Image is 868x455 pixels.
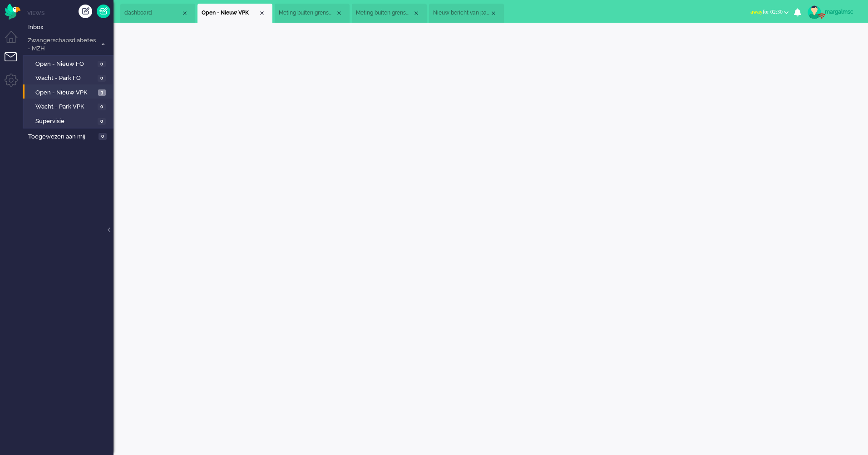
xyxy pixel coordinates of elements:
li: awayfor 02:30 [745,3,794,23]
span: Supervisie [35,117,95,126]
a: margalmsc [806,5,859,19]
a: Wacht - Park VPK 0 [26,101,113,111]
span: 0 [98,61,106,68]
li: Admin menu [5,74,25,94]
a: Supervisie 0 [26,116,113,126]
span: Open - Nieuw VPK [35,89,96,97]
div: Creëer ticket [79,5,92,18]
span: Meting buiten grenswaarden (5) [279,9,335,17]
a: Quick Ticket [97,5,110,18]
span: Open - Nieuw FO [35,60,95,69]
span: dashboard [124,9,181,17]
li: View [197,4,272,23]
img: flow_omnibird.svg [5,4,20,20]
button: awayfor 02:30 [745,5,794,19]
span: Nieuw bericht van patiënt [433,9,490,17]
a: Wacht - Park FO 0 [26,73,113,83]
a: Toegewezen aan mij 0 [26,131,113,141]
li: 8361 [429,4,504,23]
span: Inbox [28,23,113,32]
li: Dashboard menu [5,31,25,51]
span: 0 [98,104,106,110]
span: 0 [98,75,106,82]
span: 0 [98,118,106,125]
a: Open - Nieuw FO 0 [26,59,113,69]
a: Open - Nieuw VPK 3 [26,87,113,97]
span: Open - Nieuw VPK [202,9,258,17]
span: 3 [98,89,106,96]
a: Omnidesk [5,6,20,13]
span: 0 [99,133,107,140]
li: Tickets menu [5,52,25,73]
span: for 02:30 [750,9,783,15]
div: Close tab [490,10,497,17]
span: Zwangerschapsdiabetes - MZH [26,36,97,53]
span: Toegewezen aan mij [28,133,96,141]
div: margalmsc [825,7,859,16]
li: Dashboard [120,4,195,23]
span: away [750,9,763,15]
div: Close tab [335,10,343,17]
li: 8142 [275,4,350,23]
span: Wacht - Park FO [35,74,95,83]
a: Inbox [26,22,113,32]
div: Close tab [258,10,266,17]
div: Close tab [181,10,188,17]
span: Meting buiten grenswaarden [356,9,413,17]
li: 8359 [352,4,427,23]
span: Wacht - Park VPK [35,103,95,111]
li: Views [27,9,113,17]
div: Close tab [413,10,420,17]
